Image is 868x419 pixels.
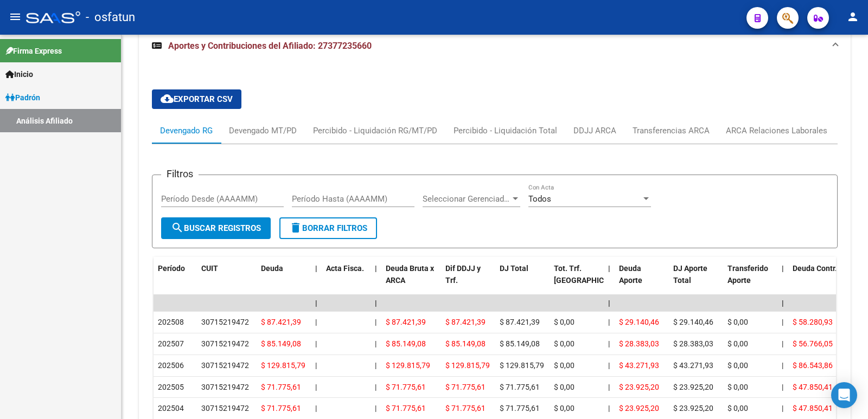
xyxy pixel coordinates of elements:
mat-icon: cloud_download [161,92,174,105]
span: $ 129.815,79 [500,361,544,370]
span: Deuda Contr. [793,264,837,273]
span: $ 43.271,93 [673,361,713,370]
span: Deuda Aporte [619,264,642,285]
span: $ 71.775,61 [261,383,301,391]
span: Borrar Filtros [289,223,367,233]
span: $ 129.815,79 [445,361,490,370]
div: Transferencias ARCA [633,125,710,137]
span: Período [158,264,185,273]
span: | [375,339,376,348]
span: $ 0,00 [554,404,575,412]
span: | [782,383,783,391]
span: | [608,339,610,348]
span: $ 56.766,05 [793,339,833,348]
span: $ 43.271,93 [619,361,659,370]
datatable-header-cell: Período [154,257,197,305]
span: | [608,299,610,307]
datatable-header-cell: CUIT [197,257,257,305]
span: | [315,318,317,326]
datatable-header-cell: | [604,257,615,305]
span: DJ Total [500,264,528,273]
span: 202508 [158,318,184,326]
div: DDJJ ARCA [573,125,616,137]
span: $ 85.149,08 [500,339,540,348]
span: - osfatun [86,5,135,29]
span: $ 87.421,39 [500,318,540,326]
span: $ 0,00 [727,404,748,412]
span: $ 71.775,61 [500,383,540,391]
datatable-header-cell: | [311,257,322,305]
span: | [608,361,610,370]
div: Open Intercom Messenger [831,382,857,408]
span: Tot. Trf. [GEOGRAPHIC_DATA] [554,264,628,285]
button: Buscar Registros [161,217,271,239]
mat-icon: delete [289,221,302,234]
span: Dif DDJJ y Trf. [445,264,481,285]
datatable-header-cell: | [777,257,788,305]
span: Transferido Aporte [727,264,768,285]
span: $ 0,00 [554,383,575,391]
span: 202504 [158,404,184,412]
span: Todos [528,194,551,204]
span: Deuda [261,264,283,273]
span: | [315,404,317,412]
datatable-header-cell: Deuda Aporte [615,257,669,305]
div: 30715219472 [201,402,249,415]
span: Padrón [5,92,40,104]
span: Acta Fisca. [326,264,364,273]
span: Firma Express [5,45,62,57]
span: $ 71.775,61 [445,404,486,412]
span: $ 0,00 [727,361,748,370]
span: $ 28.383,03 [619,339,659,348]
span: | [375,361,376,370]
span: Deuda Bruta x ARCA [386,264,434,285]
div: Devengado RG [160,125,213,137]
span: $ 87.421,39 [261,318,301,326]
span: $ 129.815,79 [386,361,430,370]
span: Inicio [5,68,33,80]
span: $ 0,00 [554,318,575,326]
span: Aportes y Contribuciones del Afiliado: 27377235660 [168,41,372,51]
span: | [782,318,783,326]
span: $ 23.925,20 [619,383,659,391]
span: DJ Aporte Total [673,264,707,285]
span: $ 71.775,61 [500,404,540,412]
span: | [608,264,610,273]
span: 202506 [158,361,184,370]
span: $ 0,00 [727,339,748,348]
span: | [782,361,783,370]
span: $ 71.775,61 [386,404,426,412]
span: Seleccionar Gerenciador [423,194,510,204]
span: $ 23.925,20 [673,383,713,391]
datatable-header-cell: Dif DDJJ y Trf. [441,257,495,305]
h3: Filtros [161,166,199,182]
span: | [375,318,376,326]
span: | [375,404,376,412]
datatable-header-cell: Deuda Contr. [788,257,843,305]
span: | [315,383,317,391]
datatable-header-cell: DJ Aporte Total [669,257,723,305]
span: | [782,339,783,348]
span: 202505 [158,383,184,391]
datatable-header-cell: | [371,257,381,305]
button: Borrar Filtros [279,217,377,239]
span: | [608,383,610,391]
span: | [375,299,377,307]
span: $ 29.140,46 [619,318,659,326]
datatable-header-cell: Transferido Aporte [723,257,777,305]
mat-icon: menu [9,10,22,23]
span: $ 58.280,93 [793,318,833,326]
span: $ 86.543,86 [793,361,833,370]
span: | [375,383,376,391]
span: $ 23.925,20 [673,404,713,412]
span: $ 0,00 [727,383,748,391]
datatable-header-cell: Acta Fisca. [322,257,371,305]
span: | [782,404,783,412]
span: | [315,264,317,273]
span: $ 85.149,08 [261,339,301,348]
span: $ 129.815,79 [261,361,305,370]
span: $ 71.775,61 [261,404,301,412]
span: $ 87.421,39 [386,318,426,326]
span: $ 47.850,41 [793,404,833,412]
span: | [375,264,377,273]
